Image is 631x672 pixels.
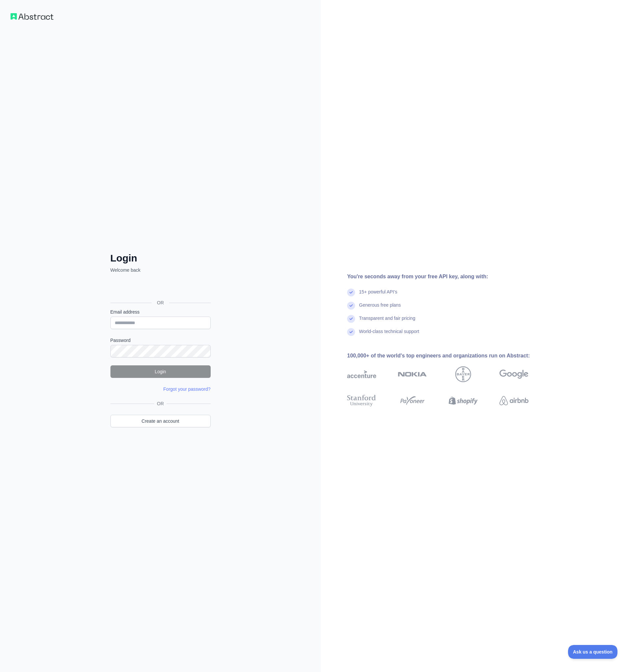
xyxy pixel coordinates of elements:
img: payoneer [398,393,427,408]
img: check mark [347,328,355,336]
div: You're seconds away from your free API key, along with: [347,273,550,281]
iframe: Sign in with Google Button [107,281,213,295]
a: Forgot your password? [163,386,210,392]
div: Transparent and fair pricing [359,315,415,328]
img: airbnb [499,393,528,408]
label: Email address [110,309,211,315]
span: OR [154,400,166,407]
img: check mark [347,315,355,323]
img: nokia [398,366,427,382]
img: Workflow [11,13,53,20]
div: 15+ powerful API's [359,289,397,302]
iframe: Toggle Customer Support [568,645,618,659]
div: World-class technical support [359,328,419,341]
label: Password [110,337,211,344]
h2: Login [110,252,211,264]
img: bayer [455,366,471,382]
div: 100,000+ of the world's top engineers and organizations run on Abstract: [347,352,550,360]
span: OR [152,299,169,306]
img: google [499,366,528,382]
div: Generous free plans [359,302,401,315]
img: stanford university [347,393,376,408]
img: check mark [347,289,355,296]
p: Welcome back [110,267,211,273]
img: shopify [449,393,478,408]
a: Create an account [110,415,211,427]
img: check mark [347,302,355,310]
button: Login [110,365,211,378]
img: accenture [347,366,376,382]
